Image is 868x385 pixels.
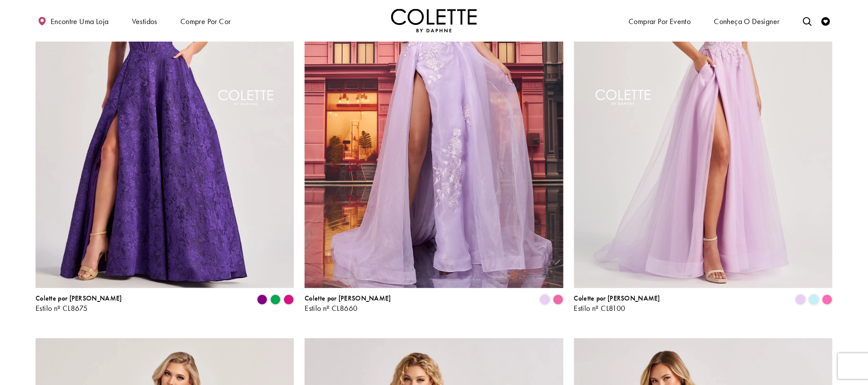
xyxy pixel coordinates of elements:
[822,295,832,305] i: Rosa
[712,9,782,33] a: Conheça o designer
[801,9,814,33] a: Alternar pesquisa
[51,16,109,26] font: Encontre uma loja
[180,16,230,26] font: Compre por cor
[820,9,832,33] a: Verificar lista de desejos
[305,294,391,303] font: Colette por [PERSON_NAME]
[574,295,661,313] div: Colette by Daphne Estilo nº CL8100
[130,9,159,33] span: Vestidos
[391,9,477,33] a: Visite a página inicial
[629,16,691,26] font: Comprar por evento
[178,9,233,33] span: Compre por cor
[270,295,281,305] i: Esmeralda
[305,303,357,313] font: Estilo nº CL8660
[284,295,294,305] i: Fúcsia
[796,295,806,305] i: Lilás
[36,295,122,313] div: Colette por Daphne Estilo nº CL8675
[574,294,661,303] font: Colette por [PERSON_NAME]
[36,9,111,33] a: Encontre uma loja
[36,303,87,313] font: Estilo nº CL8675
[809,295,819,305] i: Azul claro
[626,9,693,33] span: Comprar por evento
[714,16,780,26] font: Conheça o designer
[132,16,157,26] font: Vestidos
[553,295,563,305] i: Rosa Chiclete
[36,294,122,303] font: Colette por [PERSON_NAME]
[391,9,477,33] img: Colette por Daphne
[540,295,550,305] i: Lilás
[574,303,626,313] font: Estilo nº CL8100
[257,295,267,305] i: Roxo
[305,295,391,313] div: Colette por Daphne Estilo nº CL8660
